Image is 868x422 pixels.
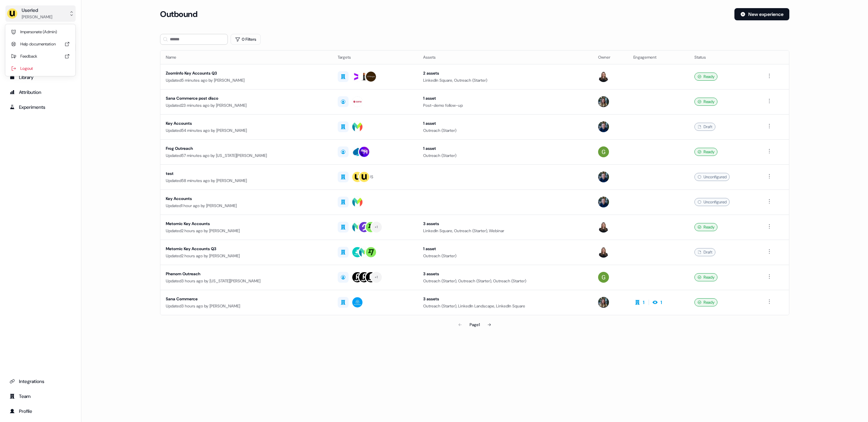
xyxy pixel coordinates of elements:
[22,7,52,14] div: Userled
[22,14,52,20] div: [PERSON_NAME]
[8,62,73,75] div: Logout
[5,5,76,22] button: Userled[PERSON_NAME]
[8,26,73,38] div: Impersonate (Admin)
[5,24,75,76] div: Userled[PERSON_NAME]
[8,38,73,50] div: Help documentation
[8,50,73,62] div: Feedback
